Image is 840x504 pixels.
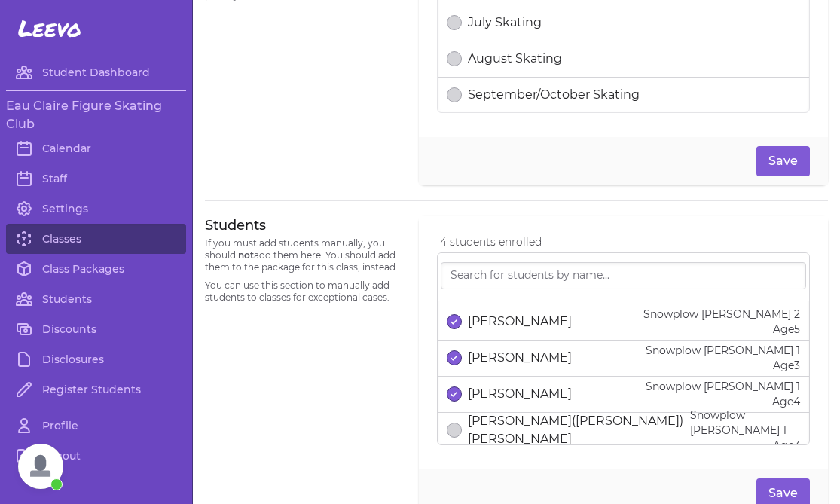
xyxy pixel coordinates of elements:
[6,97,186,133] h3: Eau Claire Figure Skating Club
[447,87,462,102] button: select date
[447,314,462,329] button: select date
[646,394,800,409] p: Age 4
[690,438,800,453] p: Age 3
[6,194,186,224] a: Settings
[205,216,401,234] h3: Students
[643,307,800,322] p: Snowplow [PERSON_NAME] 2
[441,262,806,289] input: Search for students by name...
[6,57,186,87] a: Student Dashboard
[205,279,401,304] p: You can use this section to manually add students to classes for exceptional cases.
[468,412,691,448] p: [PERSON_NAME]([PERSON_NAME]) [PERSON_NAME]
[646,358,800,373] p: Age 3
[6,411,186,441] a: Profile
[238,249,254,261] span: not
[468,385,572,403] p: [PERSON_NAME]
[756,146,810,176] button: Save
[6,374,186,405] a: Register Students
[440,234,810,249] p: 4 students enrolled
[6,224,186,254] a: Classes
[6,133,186,163] a: Calendar
[447,15,462,30] button: select date
[468,86,640,104] p: September/October Skating
[447,386,462,402] button: select date
[6,314,186,344] a: Discounts
[468,50,562,68] p: August Skating
[690,408,800,438] p: Snowplow [PERSON_NAME] 1
[468,313,572,331] p: [PERSON_NAME]
[6,344,186,374] a: Disclosures
[6,441,186,471] a: Logout
[18,444,63,489] div: Open chat
[643,322,800,337] p: Age 5
[447,423,462,438] button: select date
[6,254,186,284] a: Class Packages
[447,51,462,66] button: select date
[18,15,81,42] span: Leevo
[646,379,800,394] p: Snowplow [PERSON_NAME] 1
[468,14,542,32] p: July Skating
[468,349,572,367] p: [PERSON_NAME]
[205,237,401,273] p: If you must add students manually, you should add them here. You should add them to the package f...
[6,163,186,194] a: Staff
[6,284,186,314] a: Students
[447,350,462,365] button: select date
[646,343,800,358] p: Snowplow [PERSON_NAME] 1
